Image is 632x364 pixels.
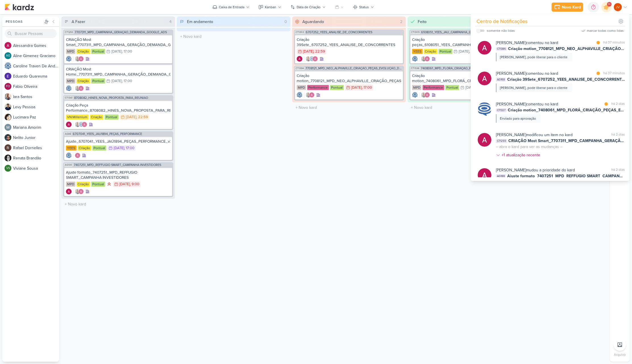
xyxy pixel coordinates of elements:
span: CRIAÇÃO Most Smart_7707311_MPD_CAMPANHA_GERAÇÃO_DEMANDA_GOOGLE_ADS [508,138,625,144]
img: Iara Santos [75,189,80,194]
div: Novo Kard [562,4,581,10]
div: Enviado para aprovação [500,116,536,121]
span: CT1384 [295,67,304,70]
div: Criador(a): Caroline Traven De Andrade [66,153,72,158]
span: CT1327 [496,108,507,112]
div: Colaboradores: Iara Santos, Caroline Traven De Andrade, Alessandra Gomes [73,122,87,127]
img: Alessandra Gomes [478,72,491,85]
div: , 17:00 [122,79,132,83]
div: 0 [282,19,289,25]
div: Prioridade Alta [106,181,112,187]
div: Pontual [105,115,118,120]
img: Renata Brandão [5,155,11,161]
span: 8708082_HINES_NOVA_PROPOSTA_PARA_REUNIAO [74,96,148,99]
div: , 22:59 [469,50,481,53]
div: Joney Viana [614,3,622,11]
div: YEES [412,49,423,54]
div: há 2 dias [611,167,625,173]
div: Viviane Sousa [5,165,11,172]
img: Nelito Junior [5,134,11,141]
img: Caroline Traven De Andrade [66,56,72,62]
p: VS [6,167,10,170]
span: Ajuste formato_7407251_MPD_REFFUGIO SMART_CAMPANHA INVESTIDORES [507,173,625,179]
img: kardz.app [5,4,34,11]
img: Alessandra Gomes [78,189,84,194]
img: Caroline Traven De Andrade [66,153,72,158]
img: Alessandra Gomes [78,86,84,91]
div: +1 atualização recente [502,152,541,158]
img: Caroline Traven De Andrade [78,122,84,127]
div: [DATE] [111,50,122,53]
span: 7707311_MPD_CAMPANHA_GERAÇÃO_DEMANDA_GOOGLE_ADS [75,31,167,34]
input: + Novo kard [293,103,405,112]
img: Alessandra Gomes [66,122,72,127]
div: YEES [66,145,76,151]
div: comentou no kard [496,70,558,76]
div: Criador(a): Alessandra Gomes [66,122,72,127]
div: Performance [423,85,444,90]
div: , 17:00 [362,86,372,90]
img: Lucimara Paz [5,114,11,120]
img: Alessandra Gomes [66,189,72,194]
div: Colaboradores: Iara Santos, Alessandra Gomes [73,56,84,62]
div: [DATE] [111,79,122,83]
span: CT1303 [295,31,305,34]
img: Alessandra Gomes [312,56,318,62]
img: Alessandra Gomes [297,56,302,62]
span: CT1255 [496,139,507,143]
img: Caroline Traven De Andrade [297,92,302,98]
input: + Novo kard [178,32,289,41]
span: CT1386 [496,47,507,51]
span: Criação motion_7408061_MPD_FLORÁ_CRIAÇÃO_PEÇAS_EVOLUÇÃO_DE_OBRA [508,107,625,113]
div: , 22:59 [136,115,148,119]
div: [DATE] [351,86,362,90]
img: Eduardo Quaresma [5,73,11,80]
img: Caroline Traven De Andrade [66,86,72,91]
img: Caroline Traven De Andrade [412,92,418,98]
div: Criação 39Sete_6707252_YEES_ANALISE_DE_CONCORRENTES [297,37,401,47]
img: Levy Pessoa [5,103,11,110]
div: [DATE] [126,115,136,119]
div: F a b i o O l i v e i r a [13,84,59,90]
input: + Novo kard [409,103,520,112]
div: Colaboradores: Iara Santos, Alessandra Gomes [73,189,84,194]
div: MPD [66,78,75,84]
p: Arquivo [614,352,626,357]
span: CT1341 [64,96,73,99]
span: CT1253 [64,31,74,34]
img: Alessandra Gomes [309,92,315,98]
div: Pontual [445,85,459,90]
span: AG88 [64,132,72,136]
div: MPD [66,182,75,187]
div: Pontual [438,49,452,54]
img: Iara Santos [421,56,427,62]
div: somente não lidas [487,28,515,33]
input: Buscar Pessoas [5,29,57,38]
div: V i v i a n e S o u s a [13,165,59,171]
div: Criador(a): Alessandra Gomes [66,189,72,194]
span: 6108051_YEES_JAÚ_CAMPANHA_GERAÇÃO_LEADS [421,31,494,34]
div: Colaboradores: Iara Santos, Alessandra Gomes [419,92,430,98]
div: R a f a e l D o r n e l l e s [13,145,59,151]
input: + Novo kard [63,200,174,208]
img: Alessandra Gomes [75,153,80,158]
div: Criador(a): Alessandra Gomes [297,56,302,62]
img: Caroline Traven De Andrade [412,56,418,62]
div: comentou no kard [496,101,558,107]
span: 7708121_MPD_NEO_ALPHAVILLE_CRIAÇÃO_PEÇAS_EVOLUÇÃO_DE_OBRA [305,67,403,70]
div: Pontual [91,78,105,84]
div: Colaboradores: Iara Santos, Alessandra Gomes [419,56,430,62]
div: 4 [167,19,174,25]
img: Alessandra Gomes [478,41,491,55]
div: L e v y P e s s o a [13,104,59,110]
div: Criação [90,115,103,120]
button: Novo Kard [552,3,583,12]
b: [PERSON_NAME] [496,102,526,107]
div: marcar todas como lidas [587,28,624,33]
span: Criação motion_7708121_MPD_NEO_ALPHAVILLE_CRIAÇÃO_PEÇAS_EVOLUÇÃO_DE_OBRA [508,46,625,52]
div: R e n a t a B r a n d ã o [13,155,59,161]
div: [DATE] [303,50,313,53]
span: 7407251_MPD_REFFUGIO SMART_CAMPANHA INVESTIDORES [74,163,161,167]
div: Pontual [91,182,105,187]
img: Alessandra Gomes [424,92,430,98]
